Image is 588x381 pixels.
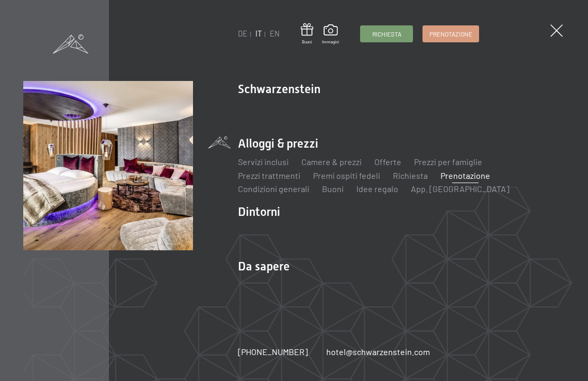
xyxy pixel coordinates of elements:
a: Idee regalo [356,184,398,194]
a: App. [GEOGRAPHIC_DATA] [411,184,509,194]
a: DE [238,29,247,38]
a: Prezzi trattmenti [238,170,300,180]
span: Prenotazione [429,30,472,39]
a: hotel@schwarzenstein.com [326,346,430,358]
a: EN [270,29,280,38]
a: Servizi inclusi [238,157,289,167]
a: Prenotazione [423,26,479,42]
a: Prenotazione [440,170,490,180]
a: IT [255,29,262,38]
a: Buoni [301,23,313,45]
a: Buoni [322,184,344,194]
a: Immagini [322,24,339,44]
span: [PHONE_NUMBER] [238,347,308,357]
a: Premi ospiti fedeli [313,170,380,180]
a: Richiesta [393,170,428,180]
a: Prezzi per famiglie [414,157,482,167]
span: Immagini [322,39,339,45]
a: Camere & prezzi [301,157,362,167]
a: [PHONE_NUMBER] [238,346,308,358]
a: Offerte [374,157,401,167]
a: Richiesta [361,26,412,42]
span: Buoni [301,39,313,45]
span: Richiesta [372,30,401,39]
a: Condizioni generali [238,184,309,194]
